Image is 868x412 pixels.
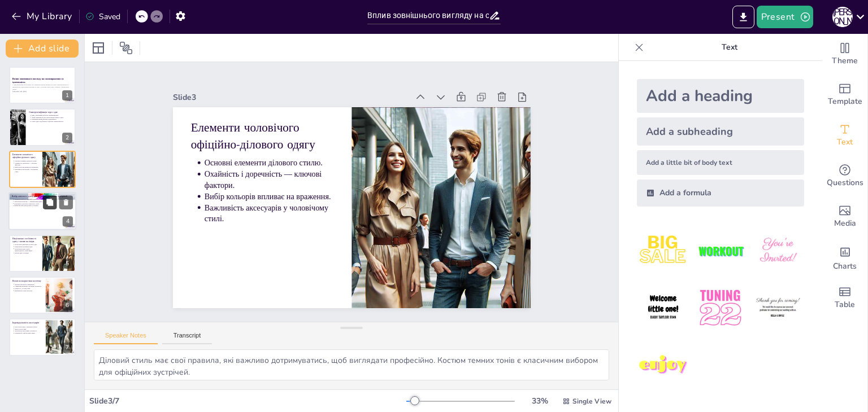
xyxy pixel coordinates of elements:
[12,77,64,84] strong: Вплив зовнішнього вигляду на самовираження та ідентичність
[94,332,158,344] button: Speaker Notes
[15,168,39,172] p: Важливість аксесуарів у чоловічому стилі.
[62,90,72,100] div: 1
[822,115,867,156] div: Add text boxes
[12,279,42,283] p: Вплив кольористики костюму
[32,118,72,120] p: Зовнішній вигляд формує ідентичність.
[15,246,39,248] p: Національні мотиви в одязі.
[637,79,804,113] div: Add a heading
[833,260,857,273] span: Charts
[15,160,39,162] p: Основні елементи ділового стилю.
[822,278,867,318] div: Add a table
[637,225,689,277] img: 1.jpeg
[203,142,331,214] p: Важливість аксесуарів у чоловічому стилі.
[32,120,72,122] p: Стиль одягу відображає соціальну приналежність.
[89,396,406,406] div: Slide 3 / 7
[15,243,39,246] p: Культурна ідентичність через одяг.
[752,225,804,277] img: 3.jpeg
[832,6,853,28] button: І [PERSON_NAME]
[828,95,862,108] span: Template
[8,7,77,25] button: My Library
[94,349,609,380] textarea: Діловий стиль має свої правила, які важливо дотримуватись, щоб виглядати професійно. Костюм темни...
[12,237,39,243] p: Національні особливості одягу і вплив на імідж
[832,55,858,67] span: Theme
[832,7,853,27] div: І [PERSON_NAME]
[834,217,856,230] span: Media
[15,166,39,168] p: Вибір кольорів впливає на враження.
[822,74,867,115] div: Add ready made slides
[218,111,345,183] p: Охайність і доречність — ключові фактори.
[14,199,73,201] p: Принципи вибору жіночого одягу.
[15,290,42,292] p: Впевненість через кольори.
[15,252,39,254] p: Вплив одягу на імідж.
[15,162,39,166] p: Охайність і доречність — ключові фактори.
[9,277,76,314] div: https://cdn.sendsteps.com/images/logo/sendsteps_logo_white.pnghttps://cdn.sendsteps.com/images/lo...
[59,196,73,209] button: Delete Slide
[15,326,42,328] p: Роль аксесуарів у створенні образу.
[827,177,863,189] span: Questions
[15,328,42,331] p: Якість аксесуарів.
[648,34,811,61] p: Text
[637,339,689,392] img: 7.jpeg
[835,299,855,311] span: Table
[15,330,42,332] p: Доречність аксесуарів у контексті.
[220,60,364,149] p: Елементи чоловічого офіційно-ділового одягу
[12,321,42,325] p: Індивідуальність аксесуарів
[224,28,444,133] div: Slide 3
[637,117,804,146] div: Add a subheading
[227,100,349,163] p: Основні елементи ділового стилю.
[15,332,42,335] p: Помірність у виборі аксесуарів.
[757,6,813,28] button: Present
[63,217,73,227] div: 4
[12,84,72,90] p: У цій презентації розглянемо, як зовнішній вигляд впливає на наше самовираження та ідентичність, ...
[15,283,42,286] p: Вплив кольорів на сприйняття.
[14,200,73,203] p: Нейтральні кольори — оптимальний вибір.
[637,150,804,175] div: Add a little bit of body text
[212,131,335,194] p: Вибір кольорів впливає на враження.
[694,282,747,334] img: 5.jpeg
[62,343,72,353] div: 7
[12,90,72,93] p: Generated with [URL]
[15,287,42,290] p: [PERSON_NAME] гама.
[752,282,804,334] img: 6.jpeg
[162,332,212,344] button: Transcript
[9,67,76,104] div: https://cdn.sendsteps.com/images/logo/sendsteps_logo_white.pnghttps://cdn.sendsteps.com/images/lo...
[732,6,754,28] button: Export to PowerPoint
[29,110,72,113] p: Самоідентифікація через одяг
[14,205,73,207] p: Вибір фасонів для ділових зустрічей.
[62,174,72,185] div: 3
[9,151,76,188] div: https://cdn.sendsteps.com/images/logo/sendsteps_logo_white.pnghttps://cdn.sendsteps.com/images/lo...
[89,39,107,57] div: Layout
[822,196,867,237] div: Add images, graphics, shapes or video
[14,203,73,205] p: Важливість деталей у жіночому стилі.
[32,114,72,116] p: Одяг є важливим засобом самовираження.
[526,396,553,406] div: 33 %
[367,7,489,24] input: Insert title
[15,286,42,288] p: Символіка кольорів у діловому контексті.
[9,108,76,146] div: https://cdn.sendsteps.com/images/logo/sendsteps_logo_white.pnghttps://cdn.sendsteps.com/images/lo...
[62,300,72,310] div: 6
[822,34,867,74] div: Change the overall theme
[822,237,867,278] div: Add charts and graphs
[32,116,72,119] p: Люди сприймають нас через призму нашого одягу.
[6,40,79,58] button: Add slide
[8,192,76,230] div: https://cdn.sendsteps.com/images/logo/sendsteps_logo_white.pnghttps://cdn.sendsteps.com/images/lo...
[62,258,72,269] div: 5
[9,318,76,356] div: 7
[822,156,867,196] div: Get real-time input from your audience
[12,195,73,198] p: Вибір жіночого одягу для ділових і офіційних зустрічей
[85,11,120,22] div: Saved
[637,282,689,334] img: 4.jpeg
[572,397,611,406] span: Single View
[12,153,39,159] p: Елементи чоловічого офіційно-ділового одягу
[62,133,72,143] div: 2
[837,136,853,148] span: Text
[15,248,39,252] p: Врахування дрес-коду в міжнародному спілкуванні.
[9,235,76,272] div: https://cdn.sendsteps.com/images/logo/sendsteps_logo_white.pnghttps://cdn.sendsteps.com/images/lo...
[637,179,804,207] div: Add a formula
[43,196,57,209] button: Duplicate Slide
[119,41,133,55] span: Position
[694,225,747,277] img: 2.jpeg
